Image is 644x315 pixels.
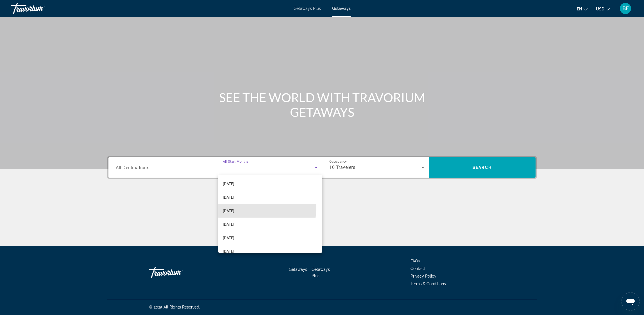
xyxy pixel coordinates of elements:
[223,180,234,187] span: [DATE]
[223,207,234,214] span: [DATE]
[223,194,234,201] span: [DATE]
[622,292,640,310] iframe: Button to launch messaging window
[223,221,234,228] span: [DATE]
[223,234,234,241] span: [DATE]
[223,248,234,255] span: [DATE]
